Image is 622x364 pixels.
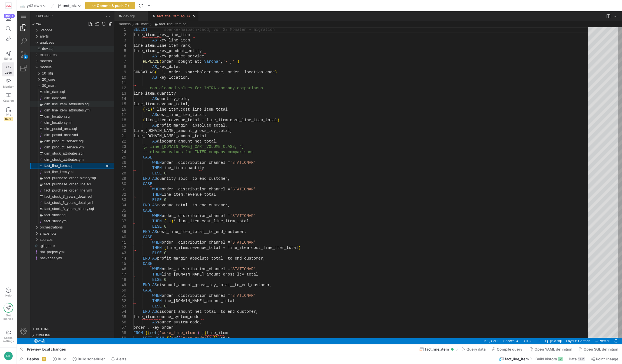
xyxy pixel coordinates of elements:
[485,327,503,333] a: Spaces: 4
[519,327,525,333] a: LF
[126,96,128,101] span: (
[13,219,98,225] div: snapshots
[13,121,98,127] div: dim_postal_area.yml
[175,2,180,8] li: Close (Ctrl+F4)
[13,108,98,115] div: dim_location.yml
[84,10,90,16] a: Refresh Explorer
[13,28,98,34] div: analyses
[25,35,36,39] span: dev.sql
[103,128,109,133] div: 22
[260,107,263,111] span: )
[117,32,175,37] span: line_item.line_item_rank,
[27,208,50,212] span: fact_stock.yml
[27,183,75,187] span: fact_stock_3_years_detail.sql
[103,90,109,96] div: 15
[131,96,133,101] span: 1
[21,133,98,139] div: /models/30_mart/dim_product_service.yml
[103,27,109,32] div: 3
[103,112,109,117] div: 19
[21,102,98,108] div: /models/30_mart/dim_location.sql
[77,10,83,16] a: New Folder...
[107,3,118,7] a: dev.sql
[27,165,79,169] span: fact_purchase_order_history.sql
[25,66,38,70] span: 20_core
[21,195,98,201] div: /models/30_mart/fact_stock_3_years_history.sql
[117,91,173,95] span: line_item.revenue_total,
[103,21,109,27] div: 2
[98,16,605,327] div: fact_line_item.sql, preview
[13,201,98,207] div: fact_stock.sql
[13,84,98,90] div: dim_date.yml
[19,315,33,321] h3: Outline
[117,22,173,26] span: line_item._key_line_item
[13,59,98,65] div: 10_stg
[27,91,73,95] span: dim_line_item_attributes.sql
[13,314,98,321] div: Outline Section
[19,34,98,41] div: /analyses/dev.sql
[7,43,11,48] div: 1
[23,28,98,34] div: /analyses
[140,64,173,69] span: _key_location,
[584,347,618,351] span: Open SQL definition
[103,59,109,64] div: 9
[91,10,96,16] li: Collapse Folders in Explorer
[596,357,618,361] span: Point lineage
[103,101,109,106] div: 17
[21,84,98,90] div: /models/30_mart/dim_date.yml
[464,327,483,333] a: Ln 1, Col 1
[459,344,488,354] button: Query data
[103,144,109,149] div: 25
[13,16,98,314] div: Files Explorer
[124,2,130,8] li: Close (Ctrl+F4)
[25,71,98,78] div: /models/30_mart
[23,239,48,243] span: dbt_project.yml
[5,71,12,74] span: Code
[21,78,98,84] div: /models/30_mart/dim_date.sql
[118,10,132,16] div: /models/30_mart
[13,232,98,238] div: .gitignore
[13,213,98,219] div: orchestrations
[2,1,14,10] a: https://storage.googleapis.com/y42-prod-data-exchange/images/oGOSqxDdlQtxIPYJfiHrUWhjI5fT83rRj0ID...
[21,121,98,127] div: /models/30_mart/dim_postal_area.yml
[140,85,173,90] span: quantity_sold,
[174,2,181,8] ul: Tab actions
[145,48,187,53] span: order_.bought_at::
[135,96,211,101] span: * line_item.cost_line_item_total
[13,22,98,28] div: alerts
[126,107,128,111] span: (
[103,37,109,43] div: 5
[2,327,14,345] a: Spacesettings
[588,2,595,8] li: Split Editor Right (Ctrl+^) [Alt] Split Editor Down
[504,327,518,333] div: UTF-8
[58,357,66,361] span: Build
[136,10,170,16] div: /models/30_mart/fact_line_item.sql • 25 problems in this file
[21,201,98,207] div: /models/30_mart/fact_stock.sql
[258,59,260,63] span: )
[13,16,98,22] div: .vscode
[140,101,189,106] span: cost_line_item_total,
[97,3,129,8] span: Commit & push (1)
[103,64,109,69] div: 10
[13,151,98,158] div: fact_line_item.sql
[126,75,244,79] span: -- non cleaned values for INTRA-company comparison
[466,347,485,351] span: Query data
[117,80,159,85] span: line_item.quantity
[116,357,126,361] span: Alerts
[27,158,57,163] span: fact_line_item.yml
[21,170,98,176] div: /models/30_mart/fact_purchase_order_line.sql
[23,48,35,52] span: macros
[117,16,117,16] textarea: fact_line_item.sql, preview
[2,301,14,323] button: Getstarted
[23,220,40,224] span: snapshots
[108,354,129,364] button: Alerts
[484,327,503,333] div: Spaces: 4
[103,138,109,144] div: 24
[27,140,66,144] span: dim_stock_attributes.sql
[140,128,201,132] span: discount_amount_net_total,
[117,16,131,21] span: SELECT
[78,357,105,361] span: Build scheduler
[21,115,98,121] div: /models/30_mart/dim_postal_area.sql
[140,3,168,7] a: fact_line_item.sql
[535,347,572,351] span: Open YAML definition
[25,60,36,64] span: 10_stg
